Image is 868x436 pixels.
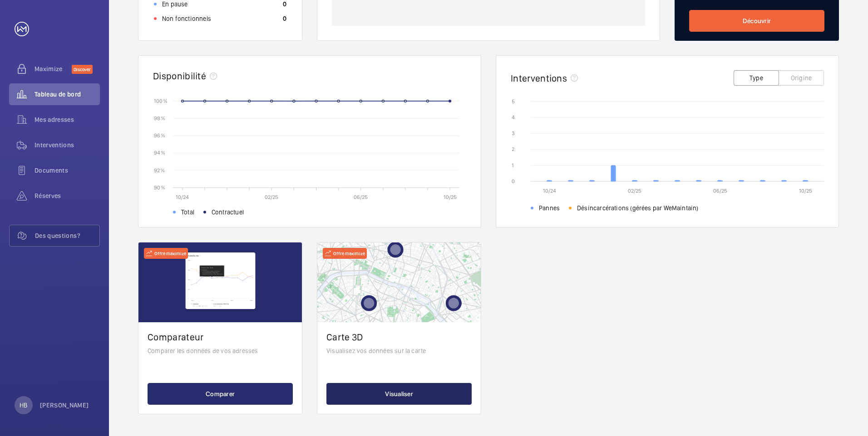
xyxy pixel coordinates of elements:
span: Désincarcérations (gérées par WeMaintain) [577,203,698,213]
span: Maximize [35,64,72,73]
span: Pannes [539,203,560,213]
span: Contractuel [212,208,244,217]
h2: Interventions [511,73,567,84]
text: 96 % [154,132,165,139]
text: 06/25 [713,188,727,194]
text: 5 [512,98,515,105]
text: 94 % [154,150,165,156]
text: 90 % [154,184,165,190]
text: 3 [512,130,515,136]
text: 02/25 [628,188,641,194]
text: 4 [512,114,515,121]
p: Comparer les données de vos adresses [148,346,293,355]
h2: Carte 3D [326,331,472,343]
text: 10/24 [543,188,556,194]
text: 0 [512,178,515,184]
span: Documents [35,166,100,175]
text: 98 % [154,115,165,121]
text: 92 % [154,167,165,173]
a: Découvrir [689,10,824,32]
p: Visualisez vos données sur la carte [326,346,472,355]
text: 2 [512,146,514,152]
button: Visualiser [326,383,472,405]
text: 02/25 [265,194,278,200]
h2: Disponibilité [153,70,206,82]
h2: Comparateur [148,331,293,343]
text: 10/25 [444,194,457,200]
p: [PERSON_NAME] [40,401,89,410]
button: Comparer [148,383,293,405]
span: Des questions? [35,231,99,240]
div: Offre maximize [323,248,367,259]
span: Tableau de bord [35,90,100,99]
text: 10/24 [176,194,189,200]
p: HB [20,401,27,410]
p: 0 [283,14,286,23]
span: Réserves [35,191,100,200]
p: Non fonctionnels [162,14,211,23]
text: 100 % [154,97,168,104]
span: Discover [72,65,93,74]
span: Total [181,208,194,217]
span: Mes adresses [35,115,100,124]
text: 10/25 [799,188,812,194]
span: Interventions [35,140,100,150]
button: Origine [779,70,824,86]
button: Type [734,70,779,86]
text: 06/25 [354,194,368,200]
div: Offre maximize [144,248,188,259]
text: 1 [512,162,514,169]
